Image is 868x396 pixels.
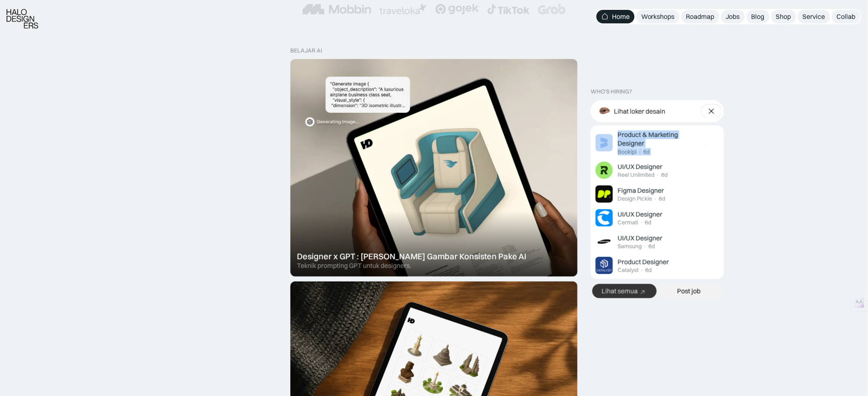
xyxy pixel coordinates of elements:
[596,10,635,23] a: Home
[644,243,647,250] div: ·
[752,12,765,21] div: Blog
[645,267,652,274] div: 6d
[721,10,745,23] a: Jobs
[640,267,644,274] div: ·
[654,195,657,202] div: ·
[290,59,578,277] a: Designer x GPT : [PERSON_NAME] Gambar Konsisten Pake AITeknik prompting GPT untuk designers.
[618,210,662,219] div: UI/UX Designer
[658,284,723,298] a: Post job
[776,12,791,21] div: Shop
[592,182,722,206] a: Job ImageFigma DesignerDesign Pickle·6d
[592,158,722,182] a: Job ImageUI/UX DesignerReel Unlimited·6d
[681,10,720,23] a: Roadmap
[614,107,665,116] div: Lihat loker desain
[618,234,662,243] div: UI/UX Designer
[656,172,660,179] div: ·
[618,258,669,266] div: Product Designer
[596,162,613,179] img: Job Image
[677,287,701,295] div: Post job
[771,10,796,23] a: Shop
[798,10,830,23] a: Service
[602,287,638,295] div: Lihat semua
[645,219,651,226] div: 6d
[661,172,668,179] div: 6d
[659,195,665,202] div: 6d
[726,12,740,21] div: Jobs
[640,219,643,226] div: ·
[832,10,861,23] a: Collab
[592,254,722,277] a: Job ImageProduct DesignerCatalyst·6d
[618,172,655,179] div: Reel Unlimited
[592,230,722,254] a: Job ImageUI/UX DesignerSamsung·6d
[596,257,613,274] img: Job Image
[649,243,655,250] div: 6d
[618,267,639,274] div: Catalyst
[618,130,702,148] div: Product & Marketing Designer
[618,149,637,156] div: Bookipi
[290,47,322,54] div: belajar ai
[596,185,613,203] img: Job Image
[612,12,630,21] div: Home
[641,12,675,21] div: Workshops
[596,134,613,151] img: Job Image
[596,233,613,250] img: Job Image
[592,206,722,230] a: Job ImageUI/UX DesignerCermati·6d
[618,195,652,202] div: Design Pickle
[638,149,642,156] div: ·
[618,186,664,195] div: Figma Designer
[592,127,722,158] a: Job ImageProduct & Marketing DesignerBookipi·6d
[592,284,657,298] a: Lihat semua
[618,219,638,226] div: Cermati
[618,163,662,171] div: UI/UX Designer
[837,12,856,21] div: Collab
[636,10,680,23] a: Workshops
[643,149,650,156] div: 6d
[686,12,715,21] div: Roadmap
[747,10,770,23] a: Blog
[618,243,642,250] div: Samsung
[591,88,632,95] div: WHO’S HIRING?
[596,209,613,227] img: Job Image
[803,12,825,21] div: Service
